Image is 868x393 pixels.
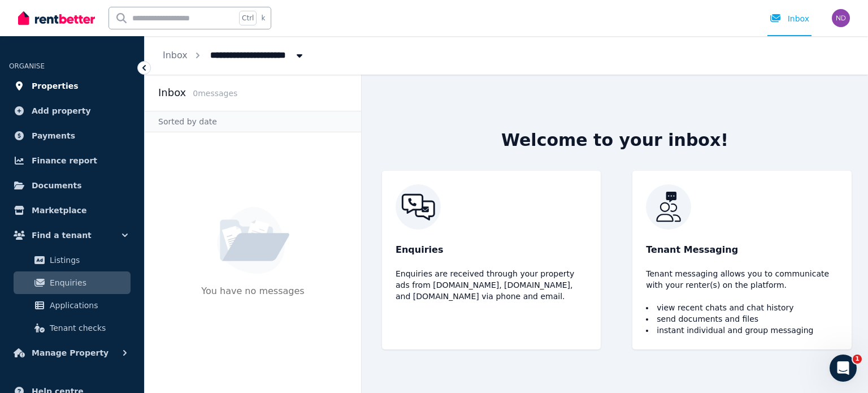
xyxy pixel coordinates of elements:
li: view recent chats and chat history [646,302,837,313]
li: instant individual and group messaging [646,325,837,336]
button: Manage Property [9,342,135,364]
span: Tenant Messaging [646,243,738,257]
a: Listings [14,249,131,271]
a: Documents [9,174,135,197]
span: Properties [32,79,79,93]
a: Properties [9,75,135,97]
iframe: Intercom live chat [830,355,857,382]
h2: Welcome to your inbox! [501,130,728,150]
p: Enquiries are received through your property ads from [DOMAIN_NAME], [DOMAIN_NAME], and [DOMAIN_N... [396,268,587,302]
h2: Inbox [158,85,186,101]
span: Finance report [32,154,97,167]
span: Add property [32,104,91,118]
a: Tenant checks [14,317,131,339]
span: Tenant checks [50,321,126,335]
span: 0 message s [193,89,237,98]
a: Payments [9,124,135,147]
nav: Breadcrumb [145,36,323,75]
a: Inbox [163,50,188,61]
img: Nick Dang [832,9,850,27]
li: send documents and files [646,313,837,325]
p: Tenant messaging allows you to communicate with your renter(s) on the platform. [646,268,837,291]
span: Applications [50,299,126,312]
span: Marketplace [32,204,86,217]
span: Ctrl [239,11,257,25]
span: Manage Property [32,346,108,360]
span: 1 [853,355,862,364]
p: You have no messages [201,284,304,318]
p: Enquiries [396,243,587,257]
button: Find a tenant [9,224,135,247]
span: k [261,14,265,23]
a: Finance report [9,149,135,172]
div: Inbox [770,13,809,24]
img: RentBetter [18,10,95,27]
img: RentBetter Inbox [396,184,587,230]
span: ORGANISE [9,62,45,70]
span: Enquiries [50,276,126,290]
span: Listings [50,253,126,267]
img: No Message Available [217,207,289,274]
a: Marketplace [9,199,135,222]
a: Add property [9,100,135,122]
span: Documents [32,179,82,192]
span: Payments [32,129,75,142]
a: Enquiries [14,271,131,294]
div: Sorted by date [145,111,361,132]
img: RentBetter Inbox [646,184,837,230]
span: Find a tenant [32,228,92,242]
a: Applications [14,294,131,317]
